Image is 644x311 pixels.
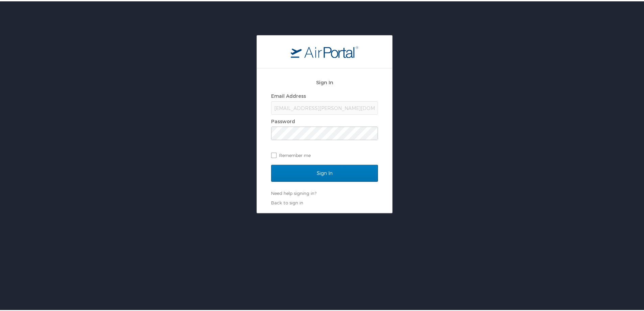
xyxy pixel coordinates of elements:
input: Sign In [271,163,378,180]
a: Back to sign in [271,199,303,204]
img: logo [291,44,358,57]
label: Password [271,117,295,123]
label: Remember me [271,149,378,159]
a: Need help signing in? [271,189,316,195]
label: Email Address [271,92,306,97]
h2: Sign In [271,77,378,85]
